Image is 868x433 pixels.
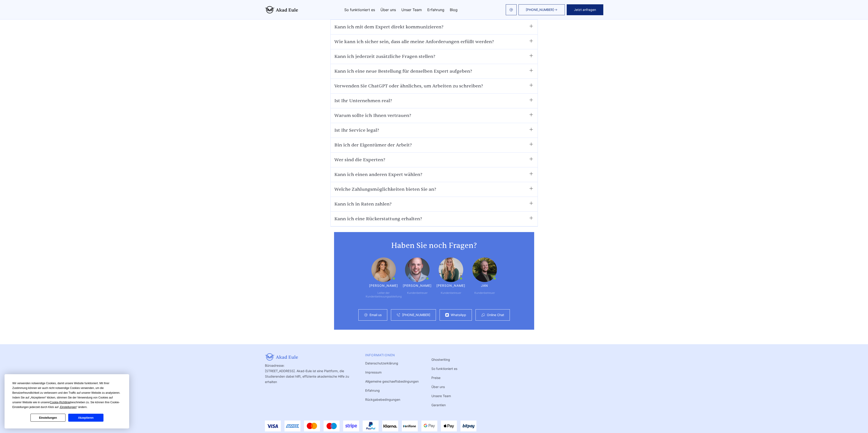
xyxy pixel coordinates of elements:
span: Einstellungen [60,406,76,409]
summary: Welche Zahlungsmöglichkeiten bieten Sie an? [334,186,534,193]
h2: Haben Sie noch Fragen? [343,241,525,250]
div: Kundenbetreuer [441,291,461,295]
summary: Kann ich eine neue Bestellung für denselben Expert aufgeben? [334,68,534,75]
a: [PHONE_NUMBER] [402,313,430,317]
a: Preise [431,376,440,380]
summary: Bin ich der Eigentümer der Arbeit? [334,141,534,149]
a: Über uns [431,385,445,389]
a: So funktioniert es [344,8,375,12]
div: INFORMATIONEN [365,353,419,357]
div: Leiter der Kundenbetreuungsabteilung [366,291,402,298]
div: Büroadresse: [STREET_ADDRESS]. Akad-Eule ist eine Plattform, die Studierenden dabei hilft, effizi... [265,353,352,408]
span: Cookie-Richtlinie [50,401,70,404]
a: [PHONE_NUMBER] [518,4,565,15]
div: Jan [481,284,488,287]
a: Unser Team [401,8,422,12]
a: Über uns [380,8,396,12]
summary: Wie kann ich sicher sein, dass alle meine Anforderungen erfüllt werden? [334,38,534,45]
summary: Warum sollte ich Ihnen vertrauen? [334,112,534,119]
summary: Kann ich in Raten zahlen? [334,200,534,208]
a: So funktioniert es [431,367,457,371]
a: Allgemeine geschaeftsbedingungen [365,379,419,383]
summary: Kann ich einen anderen Expert wählen? [334,171,534,178]
summary: Kann ich eine Rückerstattung erhalten? [334,215,534,223]
a: Email us [370,313,382,317]
a: Blog [450,8,458,12]
a: Rückgabebedingungen [365,398,400,401]
div: [PERSON_NAME] [403,284,432,287]
div: Wir verwenden notwendige Cookies, damit unsere Website funktioniert. Mit Ihrer Zustimmung können ... [12,381,121,410]
summary: Kann ich mit dem Expert direkt kommunizieren? [334,23,534,31]
summary: Ist Ihr Unternehmen real? [334,97,534,104]
summary: Kann ich jederzeit zusätzliche Fragen stellen? [334,53,534,60]
img: email [509,8,513,12]
div: [PERSON_NAME] [436,284,465,287]
button: Jetzt anfragen [567,4,603,15]
div: Kundenbetreuer [407,291,428,295]
a: Impressum [365,370,382,374]
a: Erfahrung [365,388,380,392]
img: logo [265,6,298,13]
summary: Ist Ihr Service legal? [334,127,534,134]
div: Kundenbetreuer [474,291,495,295]
a: WhatsApp [451,313,466,317]
a: Erfahrung [427,8,444,12]
button: Akzeptieren [68,414,103,422]
a: Garantien [431,403,446,407]
summary: Verwenden Sie ChatGPT oder ähnliches, um Arbeiten zu schreiben? [334,82,534,90]
img: Irene [439,257,463,282]
img: Günther [405,257,430,282]
div: Cookie Consent Prompt [5,374,129,428]
a: Unsere Team [431,394,451,398]
summary: Wer sind die Experten? [334,156,534,163]
a: Datenschutzerklärung [365,361,398,365]
button: Einstellungen [30,414,65,422]
img: Jan [472,257,497,282]
img: Maria [371,257,396,282]
a: Online Chat [487,313,504,317]
span: [PHONE_NUMBER] [526,8,554,12]
div: [PERSON_NAME] [369,284,398,287]
a: Ghostwriting [431,358,450,361]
